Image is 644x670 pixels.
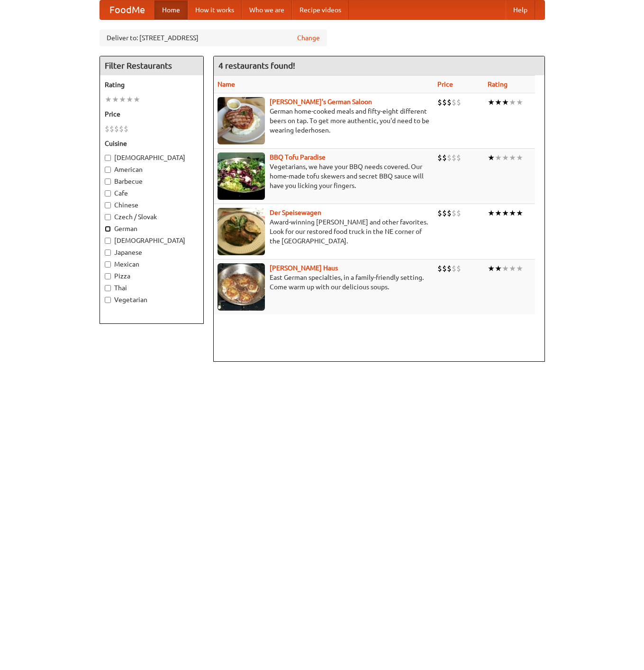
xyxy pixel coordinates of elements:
[105,212,199,222] label: Czech / Slovak
[456,152,461,163] li: $
[442,97,447,107] li: $
[105,80,199,89] h5: Rating
[105,165,199,174] label: American
[452,208,456,218] li: $
[133,94,140,105] li: ★
[105,153,199,162] label: [DEMOGRAPHIC_DATA]
[105,259,199,269] label: Mexican
[516,208,523,218] li: ★
[447,208,452,218] li: $
[109,124,114,134] li: $
[488,208,495,218] li: ★
[456,97,461,107] li: $
[154,0,188,19] a: Home
[105,177,199,186] label: Barbecue
[105,238,111,244] input: [DEMOGRAPHIC_DATA]
[218,97,265,144] img: esthers.jpg
[437,80,453,88] a: Price
[218,152,265,200] img: tofuparadise.jpg
[292,0,349,19] a: Recipe videos
[105,283,199,293] label: Thai
[105,190,111,197] input: Cafe
[452,97,456,107] li: $
[126,94,133,105] li: ★
[488,263,495,274] li: ★
[452,152,456,163] li: $
[442,208,447,218] li: $
[218,208,265,255] img: speisewagen.jpg
[218,80,235,88] a: Name
[488,80,508,88] a: Rating
[516,152,523,163] li: ★
[218,162,430,190] p: Vegetarians, we have your BBQ needs covered. Our home-made tofu skewers and secret BBQ sauce will...
[502,263,509,274] li: ★
[218,217,430,246] p: Award-winning [PERSON_NAME] and other favorites. Look for our restored food truck in the NE corne...
[502,208,509,218] li: ★
[488,97,495,107] li: ★
[124,124,128,134] li: $
[270,264,338,272] a: [PERSON_NAME] Haus
[105,155,111,161] input: [DEMOGRAPHIC_DATA]
[112,94,119,105] li: ★
[242,0,292,19] a: Who we are
[105,236,199,245] label: [DEMOGRAPHIC_DATA]
[437,208,442,218] li: $
[100,0,154,19] a: FoodMe
[105,224,199,233] label: German
[270,98,372,106] a: [PERSON_NAME]'s German Saloon
[105,214,111,220] input: Czech / Slovak
[218,273,430,292] p: East German specialties, in a family-friendly setting. Come warm up with our delicious soups.
[218,263,265,311] img: kohlhaus.jpg
[105,261,111,268] input: Mexican
[105,124,109,134] li: $
[105,285,111,291] input: Thai
[114,124,119,134] li: $
[105,202,111,208] input: Chinese
[437,152,442,163] li: $
[270,209,321,216] a: Der Speisewagen
[105,295,199,304] label: Vegetarian
[218,107,430,135] p: German home-cooked meals and fifty-eight different beers on tap. To get more authentic, you'd nee...
[105,271,199,281] label: Pizza
[105,250,111,256] input: Japanese
[105,200,199,210] label: Chinese
[447,263,452,274] li: $
[495,208,502,218] li: ★
[502,152,509,163] li: ★
[509,97,516,107] li: ★
[495,263,502,274] li: ★
[456,263,461,274] li: $
[509,152,516,163] li: ★
[105,297,111,303] input: Vegetarian
[100,29,327,46] div: Deliver to: [STREET_ADDRESS]
[509,263,516,274] li: ★
[105,109,199,119] h5: Price
[447,152,452,163] li: $
[105,273,111,279] input: Pizza
[437,263,442,274] li: $
[105,188,199,198] label: Cafe
[442,152,447,163] li: $
[495,152,502,163] li: ★
[437,97,442,107] li: $
[119,94,126,105] li: ★
[100,56,203,75] h4: Filter Restaurants
[119,124,124,134] li: $
[105,248,199,257] label: Japanese
[297,33,320,43] a: Change
[218,61,295,70] ng-pluralize: 4 restaurants found!
[105,179,111,185] input: Barbecue
[442,263,447,274] li: $
[509,208,516,218] li: ★
[502,97,509,107] li: ★
[456,208,461,218] li: $
[452,263,456,274] li: $
[270,153,326,161] a: BBQ Tofu Paradise
[495,97,502,107] li: ★
[105,226,111,232] input: German
[516,263,523,274] li: ★
[506,0,535,19] a: Help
